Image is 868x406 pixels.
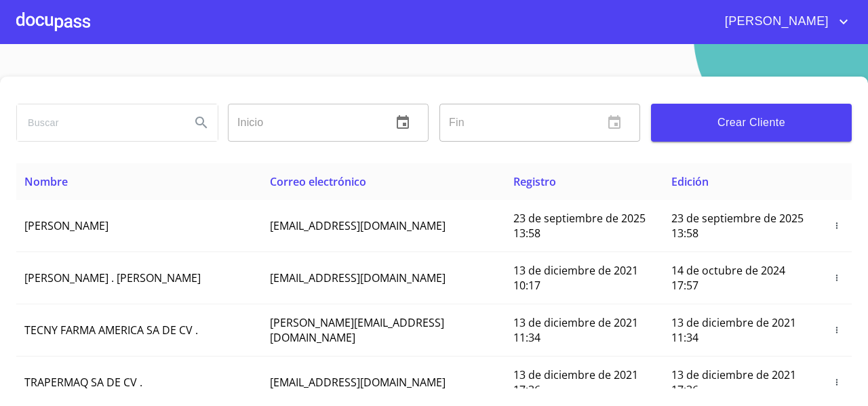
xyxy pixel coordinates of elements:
[513,263,638,293] span: 13 de diciembre de 2021 10:17
[671,367,796,397] span: 13 de diciembre de 2021 17:36
[24,174,68,189] span: Nombre
[24,375,142,390] span: TRAPERMAQ SA DE CV .
[24,270,201,285] span: [PERSON_NAME] . [PERSON_NAME]
[270,174,366,189] span: Correo electrónico
[671,263,785,293] span: 14 de octubre de 2024 17:57
[513,211,646,241] span: 23 de septiembre de 2025 13:58
[662,113,841,132] span: Crear Cliente
[513,367,638,397] span: 13 de diciembre de 2021 17:36
[270,270,446,285] span: [EMAIL_ADDRESS][DOMAIN_NAME]
[24,323,198,338] span: TECNY FARMA AMERICA SA DE CV .
[671,315,796,345] span: 13 de diciembre de 2021 11:34
[270,218,446,233] span: [EMAIL_ADDRESS][DOMAIN_NAME]
[513,315,638,345] span: 13 de diciembre de 2021 11:34
[24,218,108,233] span: [PERSON_NAME]
[715,11,852,33] button: account of current user
[270,315,444,345] span: [PERSON_NAME][EMAIL_ADDRESS][DOMAIN_NAME]
[671,211,804,241] span: 23 de septiembre de 2025 13:58
[270,375,446,390] span: [EMAIL_ADDRESS][DOMAIN_NAME]
[715,11,835,33] span: [PERSON_NAME]
[513,174,556,189] span: Registro
[651,104,852,142] button: Crear Cliente
[671,174,709,189] span: Edición
[17,104,180,141] input: search
[185,106,218,139] button: Search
